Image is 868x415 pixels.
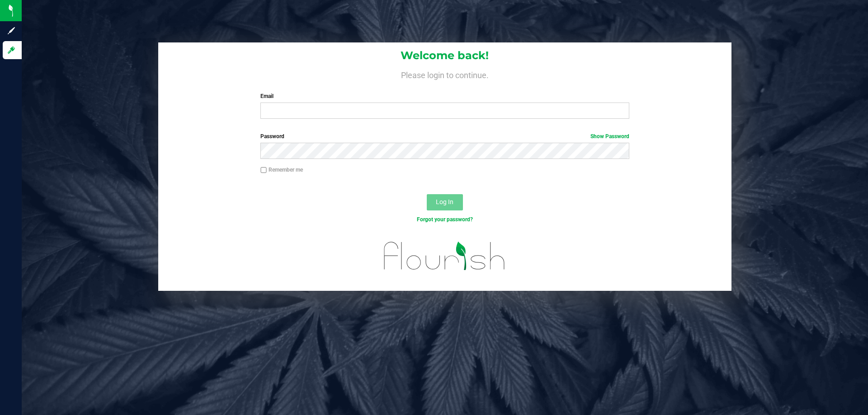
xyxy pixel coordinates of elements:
[260,92,629,100] label: Email
[436,198,453,205] span: Log In
[260,167,267,173] input: Remember me
[417,216,473,223] a: Forgot your password?
[7,46,16,55] inline-svg: Log in
[260,166,303,174] label: Remember me
[427,194,463,210] button: Log In
[158,69,731,79] h4: Please login to continue.
[260,133,284,140] span: Password
[7,26,16,35] inline-svg: Sign up
[158,50,731,61] h1: Welcome back!
[373,233,516,279] img: flourish_logo.svg
[590,133,629,140] a: Show Password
